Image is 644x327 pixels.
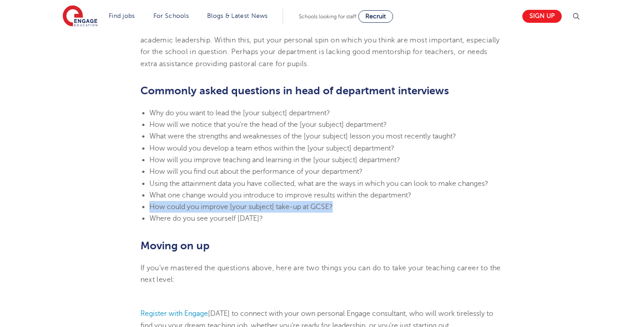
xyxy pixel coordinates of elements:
span: How would you develop a team ethos within the [your subject] department? [149,144,394,152]
span: How will you find out about the performance of your department? [149,168,363,176]
a: Blogs & Latest News [207,13,268,19]
b: Moving on up [140,239,210,252]
a: For Schools [153,13,189,19]
a: Sign up [522,10,562,23]
span: Schools looking for staff [299,13,356,20]
span: Recruit [365,13,386,20]
span: How will we notice that you’re the head of the [your subject] department? [149,121,387,129]
span: If you’ve mastered the questions above, here are two things you can do to take your teaching care... [140,264,501,284]
span: What one change would you introduce to improve results within the department? [149,191,411,199]
span: A head of department is required to lead, manage and develop the department, and provide strong a... [140,25,500,68]
a: Recruit [358,10,393,23]
a: Register with Engage [140,310,208,318]
span: How could you improve [your subject] take-up at GCSE? [149,203,333,211]
span: How will you improve teaching and learning in the [your subject] department? [149,156,400,164]
span: What were the strengths and weaknesses of the [your subject] lesson you most recently taught? [149,132,456,140]
span: Using the attainment data you have collected, what are the ways in which you can look to make cha... [149,180,488,188]
span: Why do you want to lead the [your subject] department? [149,109,330,117]
h2: Commonly asked questions in head of department interviews [140,83,504,98]
a: Find jobs [109,13,135,19]
span: Where do you see yourself [DATE]? [149,214,263,222]
img: Engage Education [63,5,97,28]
